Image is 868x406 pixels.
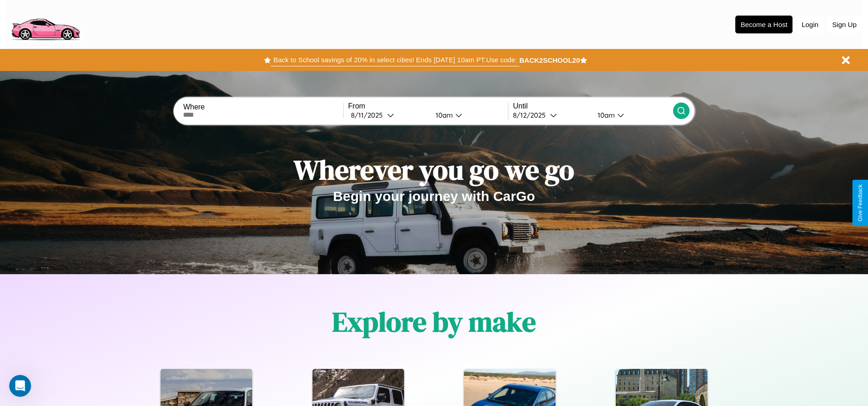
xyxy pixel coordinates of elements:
[857,184,863,222] div: Give Feedback
[513,102,673,110] label: Until
[797,16,823,33] button: Login
[593,111,617,119] div: 10am
[183,103,343,111] label: Where
[519,56,580,64] b: BACK2SCHOOL20
[332,303,536,341] h1: Explore by make
[428,110,508,120] button: 10am
[828,16,861,33] button: Sign Up
[735,16,793,33] button: Become a Host
[271,54,519,66] button: Back to School savings of 20% in select cities! Ends [DATE] 10am PT.Use code:
[513,111,550,119] div: 8 / 12 / 2025
[9,375,31,397] iframe: Intercom live chat
[431,111,455,119] div: 10am
[351,111,387,119] div: 8 / 11 / 2025
[348,110,428,120] button: 8/11/2025
[7,5,84,43] img: logo
[590,110,673,120] button: 10am
[348,102,508,110] label: From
